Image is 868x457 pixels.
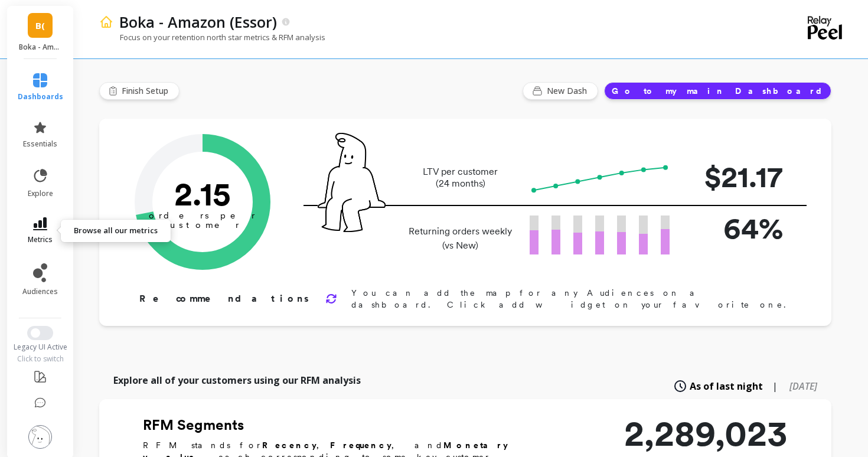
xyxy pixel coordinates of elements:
b: Frequency [330,440,391,450]
button: Finish Setup [99,82,180,100]
p: You can add the map for any Audiences on a dashboard. Click add widget on your favorite one. [351,287,794,311]
text: 2.15 [174,174,231,213]
tspan: orders per [149,210,256,221]
p: Boka - Amazon (Essor) [119,12,277,32]
button: New Dash [523,82,598,100]
img: header icon [99,15,113,29]
span: B( [35,19,45,32]
img: pal seatted on line [318,133,386,232]
p: LTV per customer (24 months) [405,166,515,190]
p: Boka - Amazon (Essor) [19,43,62,52]
span: dashboards [18,92,63,102]
span: | [772,379,778,393]
span: Finish Setup [122,85,172,97]
button: Switch to New UI [27,326,53,340]
p: Recommendations [139,292,311,306]
span: [DATE] [789,380,817,393]
span: metrics [28,235,53,244]
span: explore [28,189,53,198]
h2: RFM Segments [143,416,544,435]
span: As of last night [690,379,763,393]
p: Returning orders weekly (vs New) [405,224,515,253]
p: $21.17 [688,155,783,199]
p: 64% [688,206,783,250]
span: essentials [23,139,57,149]
span: New Dash [547,85,590,97]
p: Explore all of your customers using our RFM analysis [113,373,361,387]
p: 2,289,023 [624,416,788,451]
div: Legacy UI Active [6,342,75,352]
p: Focus on your retention north star metrics & RFM analysis [99,32,325,43]
tspan: customer [165,220,240,230]
button: Go to my main Dashboard [604,82,831,100]
b: Recency [262,440,316,450]
span: audiences [22,287,58,296]
div: Click to switch [6,354,75,364]
img: profile picture [28,425,52,449]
